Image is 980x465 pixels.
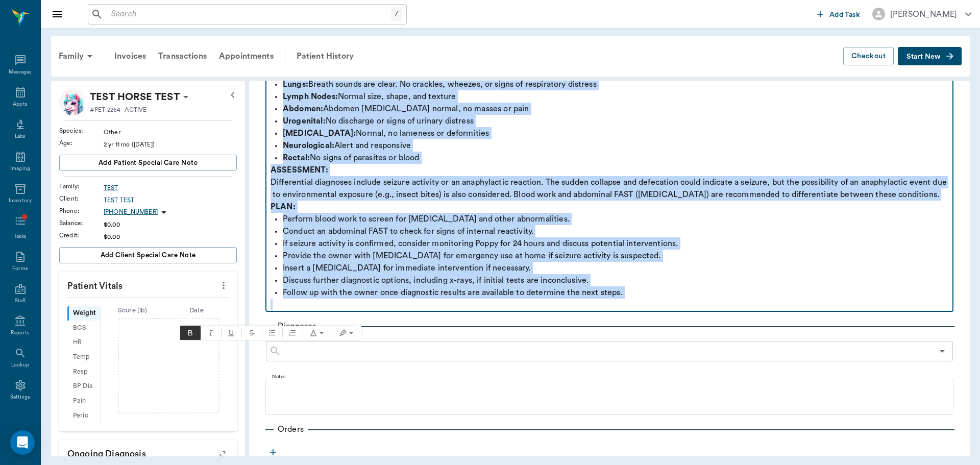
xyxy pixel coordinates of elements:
strong: ASSESSMENT: [271,166,328,174]
span: Strikethrough (⌃D) [241,326,262,340]
p: #PET-2264 - ACTIVE [90,105,146,114]
button: Checkout [843,47,894,66]
span: Bold (⌃B) [180,326,201,340]
div: Age : [59,138,104,148]
div: Reports [11,329,30,337]
a: Invoices [108,44,152,68]
p: Differential diagnoses include seizure activity or an anaphylactic reaction. The sudden collapse ... [271,164,948,201]
div: BCS [67,321,100,335]
a: TEST [104,183,237,192]
span: Underline (⌃U) [221,326,241,340]
button: Text color [303,326,332,340]
strong: PLAN: [271,203,296,211]
strong: Neurological: [283,141,334,150]
div: Lookup [11,361,29,369]
p: Patient Vitals [59,272,237,297]
p: If seizure activity is confirmed, consider monitoring Poppy for 24 hours and discuss potential in... [283,237,948,250]
button: [PERSON_NAME] [864,5,979,23]
span: Italic (⌃I) [201,326,221,340]
p: Alert and responsive [283,139,948,152]
a: Transactions [152,44,213,68]
strong: Lungs: [283,80,308,88]
p: TEST HORSE TEST [90,89,180,105]
div: Inventory [9,197,32,205]
div: Imaging [10,165,30,173]
span: Ordered list (⌃⇧9) [282,326,303,340]
p: Normal, no lameness or deformities [283,127,948,139]
div: HR [67,335,100,350]
div: Open Intercom Messenger [10,430,35,455]
p: Orders [274,423,308,435]
button: Start New [898,47,962,66]
p: Normal size, shape, and texture [283,90,948,103]
div: 2 yr 11 mo ([DATE]) [104,140,237,149]
div: Settings [10,394,31,401]
p: Conduct an abdominal FAST to check for signs of internal reactivity. [283,225,948,237]
button: Ordered list [282,326,303,340]
p: Insert a [MEDICAL_DATA] for immediate intervention if necessary. [283,262,948,274]
button: Open [935,344,949,358]
p: Discuss further diagnostic options, including x-rays, if initial tests are inconclusive. [283,274,948,286]
a: TEST TEST [104,195,237,205]
p: Diagnoses [274,320,320,332]
button: Close drawer [47,4,67,25]
button: Bold [180,326,201,340]
div: $0.00 [104,232,237,241]
p: No discharge or signs of urinary distress [283,115,948,127]
p: Abdomen [MEDICAL_DATA] normal, no masses or pain [283,103,948,115]
div: / [391,7,402,21]
div: Temp [67,350,100,364]
div: Score ( lb ) [101,306,165,315]
button: Text highlight [332,326,361,340]
button: Strikethrough [241,326,262,340]
img: Profile Image [59,89,86,115]
strong: Rectal: [283,154,310,162]
button: Bulleted list [262,326,282,340]
button: more [215,277,232,294]
p: No signs of parasites or blood [283,152,948,164]
div: Staff [15,297,26,305]
p: Follow up with the owner once diagnostic results are available to determine the next steps. [283,286,948,299]
a: Appointments [213,44,280,68]
div: Weight [67,306,100,321]
div: Family [53,44,102,68]
span: Bulleted list (⌃⇧8) [262,326,282,340]
div: Perio [67,408,100,423]
label: Notes [272,373,286,380]
div: Appts [13,101,27,108]
div: Date [164,306,229,315]
strong: Lymph Nodes: [283,92,338,101]
strong: [MEDICAL_DATA]: [283,129,356,137]
div: Other [104,128,237,137]
button: Add patient Special Care Note [59,155,237,171]
p: Perform blood work to screen for [MEDICAL_DATA] and other abnormalities. [283,213,948,225]
div: Credit : [59,231,104,240]
p: Breath sounds are clear. No crackles, wheezes, or signs of respiratory distress [283,78,948,90]
div: Forms [12,265,28,273]
button: Italic [201,326,221,340]
div: Tasks [14,233,27,240]
div: Resp [67,364,100,379]
div: Pain [67,394,100,408]
div: Labs [15,133,26,140]
p: [PHONE_NUMBER] [104,208,158,216]
a: Patient History [290,44,360,68]
p: Provide the owner with [MEDICAL_DATA] for emergency use at home if seizure activity is suspected. [283,250,948,262]
strong: Abdomen: [283,105,323,113]
div: $0.00 [104,220,237,229]
div: Species : [59,126,104,135]
div: [PERSON_NAME] [890,8,957,20]
button: Add client Special Care Note [59,247,237,263]
span: Add client Special Care Note [101,250,196,261]
div: BP Dia [67,379,100,394]
div: Family : [59,182,104,191]
div: Messages [9,68,32,76]
button: Underline [221,326,241,340]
